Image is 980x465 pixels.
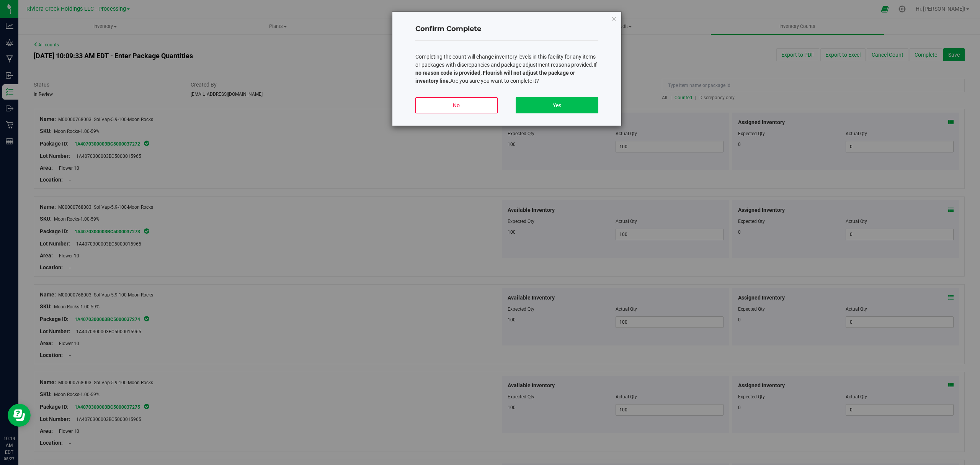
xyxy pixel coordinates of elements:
button: Yes [516,97,598,113]
span: Completing the count will change inventory levels in this facility for any items or packages with... [415,54,597,84]
button: No [415,97,498,113]
h4: Confirm Complete [415,24,598,34]
b: If no reason code is provided, Flourish will not adjust the package or inventory line. [415,62,597,84]
iframe: Resource center [8,404,31,427]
